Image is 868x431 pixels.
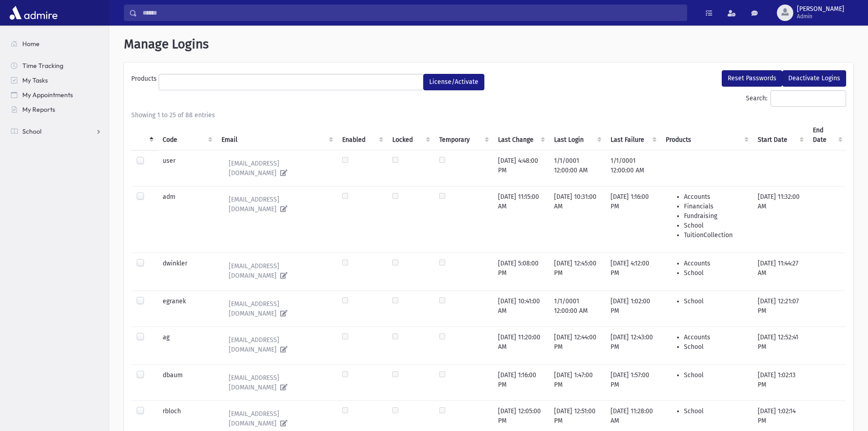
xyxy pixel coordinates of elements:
[4,36,109,51] a: Home
[493,327,549,364] td: [DATE] 11:20:00 AM
[337,120,387,151] th: Enabled : activate to sort column ascending
[4,88,109,102] a: My Appointments
[605,150,660,186] td: 1/1/0001 12:00:00 AM
[493,291,549,327] td: [DATE] 10:41:00 AM
[493,364,549,400] td: [DATE] 1:16:00 PM
[549,186,605,253] td: [DATE] 10:31:00 AM
[807,120,846,151] th: End Date : activate to sort column ascending
[221,406,331,431] a: [EMAIL_ADDRESS][DOMAIN_NAME]
[549,327,605,364] td: [DATE] 12:44:00 PM
[684,259,747,268] li: Accounts
[216,120,337,151] th: Email : activate to sort column ascending
[605,186,660,253] td: [DATE] 1:16:00 PM
[493,253,549,291] td: [DATE] 5:08:00 PM
[605,120,660,151] th: Last Failure : activate to sort column ascending
[684,221,747,230] li: School
[131,110,846,120] div: Showing 1 to 25 of 88 entries
[22,91,73,99] span: My Appointments
[221,332,331,357] a: [EMAIL_ADDRESS][DOMAIN_NAME]
[157,364,216,400] td: dbaum
[131,120,157,151] th: : activate to sort column descending
[22,127,41,135] span: School
[221,259,331,283] a: [EMAIL_ADDRESS][DOMAIN_NAME]
[684,332,747,342] li: Accounts
[549,253,605,291] td: [DATE] 12:45:00 PM
[4,73,109,88] a: My Tasks
[684,406,747,416] li: School
[752,327,807,364] td: [DATE] 12:52:41 PM
[752,291,807,327] td: [DATE] 12:21:07 PM
[157,253,216,291] td: dwinkler
[746,90,846,107] label: Search:
[684,268,747,278] li: School
[684,342,747,352] li: School
[684,202,747,211] li: Financials
[752,364,807,400] td: [DATE] 1:02:13 PM
[605,291,660,327] td: [DATE] 1:02:00 PM
[221,370,331,395] a: [EMAIL_ADDRESS][DOMAIN_NAME]
[605,364,660,400] td: [DATE] 1:57:00 PM
[22,76,48,84] span: My Tasks
[387,120,434,151] th: Locked : activate to sort column ascending
[549,291,605,327] td: 1/1/0001 12:00:00 AM
[124,36,853,52] h1: Manage Logins
[7,4,60,22] img: AdmirePro
[157,291,216,327] td: egranek
[4,124,109,139] a: School
[660,120,752,151] th: Products : activate to sort column ascending
[549,364,605,400] td: [DATE] 1:47:00 PM
[157,120,216,151] th: Code : activate to sort column ascending
[493,186,549,253] td: [DATE] 11:15:00 AM
[782,70,846,87] button: Deactivate Logins
[797,13,844,20] span: Admin
[22,105,55,114] span: My Reports
[157,186,216,253] td: adm
[549,120,605,151] th: Last Login : activate to sort column ascending
[684,211,747,221] li: Fundraising
[137,5,687,21] input: Search
[4,58,109,73] a: Time Tracking
[684,370,747,380] li: School
[131,74,159,87] label: Products
[684,296,747,306] li: School
[752,186,807,253] td: [DATE] 11:32:00 AM
[797,5,844,13] span: [PERSON_NAME]
[493,150,549,186] td: [DATE] 4:48:00 PM
[22,40,40,48] span: Home
[434,120,493,151] th: Temporary : activate to sort column ascending
[493,120,549,151] th: Last Change : activate to sort column ascending
[221,296,331,321] a: [EMAIL_ADDRESS][DOMAIN_NAME]
[752,120,807,151] th: Start Date : activate to sort column ascending
[157,150,216,186] td: user
[722,70,782,87] button: Reset Passwords
[221,156,331,181] a: [EMAIL_ADDRESS][DOMAIN_NAME]
[605,253,660,291] td: [DATE] 4:12:00 PM
[157,327,216,364] td: ag
[684,230,747,240] li: TuitionCollection
[423,74,484,90] button: License/Activate
[605,327,660,364] td: [DATE] 12:43:00 PM
[4,102,109,117] a: My Reports
[770,90,846,107] input: Search:
[221,192,331,217] a: [EMAIL_ADDRESS][DOMAIN_NAME]
[549,150,605,186] td: 1/1/0001 12:00:00 AM
[22,62,63,70] span: Time Tracking
[752,253,807,291] td: [DATE] 11:44:27 AM
[684,192,747,202] li: Accounts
